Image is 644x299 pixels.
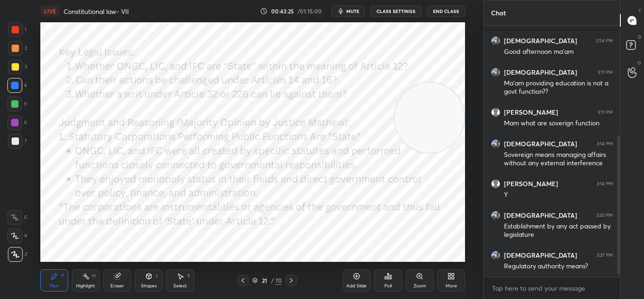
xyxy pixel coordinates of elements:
[275,276,282,285] div: 70
[491,179,500,188] img: default.png
[504,180,558,188] h6: [PERSON_NAME]
[638,59,641,66] p: G
[484,26,620,277] div: grid
[141,284,157,288] div: Shapes
[484,0,513,25] p: Chat
[8,134,27,149] div: 7
[173,284,187,288] div: Select
[504,119,613,128] div: Mam what are soverign function
[638,7,641,14] p: T
[76,284,95,288] div: Highlight
[504,140,577,148] h6: [DEMOGRAPHIC_DATA]
[8,59,27,74] div: 3
[491,211,500,220] img: 16d81db108004cf2956882a35cf6d796.jpg
[7,97,27,111] div: 5
[504,47,613,57] div: Good afternoon ma'am
[504,251,577,260] h6: [DEMOGRAPHIC_DATA]
[156,273,159,278] div: L
[491,139,500,149] img: 16d81db108004cf2956882a35cf6d796.jpg
[504,37,577,45] h6: [DEMOGRAPHIC_DATA]
[504,150,613,168] div: Sovereign means managing affairs without any external interference
[8,247,27,262] div: Z
[346,284,367,288] div: Add Slide
[110,284,124,288] div: Eraser
[64,7,129,16] h4: Constitutional law- VII
[491,68,500,77] img: 16d81db108004cf2956882a35cf6d796.jpg
[504,211,577,220] h6: [DEMOGRAPHIC_DATA]
[638,33,641,40] p: D
[187,273,190,278] div: S
[8,41,27,56] div: 2
[504,262,613,271] div: Regulatory authority means?
[40,6,60,17] div: LIVE
[7,78,27,93] div: 4
[7,115,27,130] div: 6
[370,6,421,17] button: CLASS SETTINGS
[446,284,457,288] div: More
[504,108,558,117] h6: [PERSON_NAME]
[491,108,500,117] img: default.png
[427,6,465,17] button: End Class
[8,22,26,37] div: 1
[61,273,64,278] div: P
[597,141,613,147] div: 3:14 PM
[271,278,274,283] div: /
[504,190,613,200] div: Y
[504,222,613,240] div: Establishment by any act passed by legislature
[7,210,27,225] div: C
[598,110,613,115] div: 3:11 PM
[596,38,613,44] div: 2:54 PM
[491,251,500,260] img: 16d81db108004cf2956882a35cf6d796.jpg
[596,213,613,218] div: 3:20 PM
[504,68,577,77] h6: [DEMOGRAPHIC_DATA]
[50,284,58,288] div: Pen
[346,8,359,14] span: mute
[92,273,96,278] div: H
[332,6,365,17] button: mute
[7,228,27,243] div: X
[260,278,269,283] div: 21
[491,36,500,45] img: 16d81db108004cf2956882a35cf6d796.jpg
[597,253,613,258] div: 3:27 PM
[598,70,613,75] div: 3:11 PM
[504,79,613,97] div: Ma'am providing education is not a govt function??
[597,181,613,187] div: 3:14 PM
[414,284,426,288] div: Zoom
[384,284,392,288] div: Poll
